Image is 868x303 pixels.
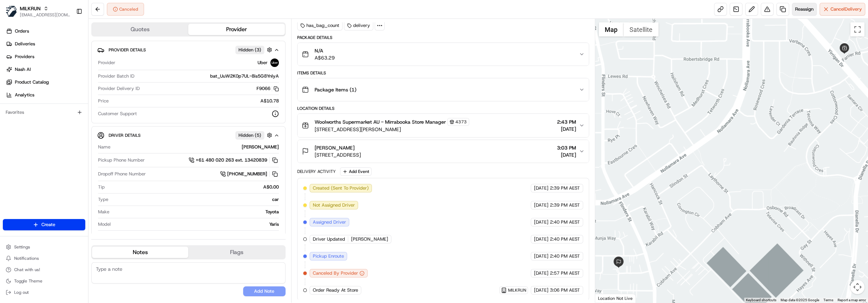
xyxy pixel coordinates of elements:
[63,129,77,135] span: [DATE]
[14,256,39,261] span: Notifications
[220,170,279,178] button: [PHONE_NUMBER]
[550,185,580,191] span: 2:39 PM AEST
[120,70,129,78] button: Start new chat
[4,156,57,168] a: 📗Knowledge Base
[15,28,29,34] span: Orders
[550,219,580,225] span: 2:40 PM AEST
[557,151,576,158] span: [DATE]
[313,185,369,191] span: Created (Sent To Provider)
[114,221,279,228] div: Yaris
[32,68,116,75] div: Start new chat
[313,270,358,276] span: Canceled By Provider
[313,219,346,225] span: Assigned Driver
[623,22,659,37] button: Show satellite imagery
[315,54,335,61] span: A$63.29
[59,129,61,135] span: •
[534,219,548,225] span: [DATE]
[196,157,267,163] span: +61 480 020 263 ext. 13420839
[210,73,279,79] span: bat_UuW2K0p7UL-8is5G8YnlyA
[238,47,261,53] span: Hidden ( 3 )
[3,219,85,230] button: Create
[550,202,580,208] span: 2:39 PM AEST
[270,58,279,67] img: uber-new-logo.jpeg
[189,156,279,164] a: +61 480 020 263 ext. 13420839
[98,73,134,79] span: Provider Batch ID
[297,106,589,111] div: Location Details
[315,86,356,93] span: Package Items ( 1 )
[20,5,41,12] button: MILKRUN
[550,287,580,293] span: 3:06 PM AEST
[455,119,467,125] span: 4373
[112,209,279,215] div: Toyota
[315,47,335,54] span: N/A
[850,280,864,294] button: Map camera controls
[3,265,85,275] button: Chat with us!
[7,7,21,21] img: Nash
[313,236,345,242] span: Driver Updated
[227,171,267,177] span: [PHONE_NUMBER]
[850,22,864,37] button: Toggle fullscreen view
[15,92,34,98] span: Analytics
[14,244,30,250] span: Settings
[340,167,372,176] button: Add Event
[7,159,13,165] div: 📗
[599,22,623,37] button: Show street map
[820,3,865,16] button: CancelDelivery
[351,236,388,242] span: [PERSON_NAME]
[557,144,576,151] span: 3:03 PM
[98,221,111,228] span: Model
[534,287,548,293] span: [DATE]
[823,298,833,302] a: Terms
[313,202,355,208] span: Not Assigned Driver
[98,157,145,163] span: Pickup Phone Number
[3,89,88,101] a: Analytics
[3,276,85,286] button: Toggle Theme
[57,156,116,168] a: 💻API Documentation
[297,35,589,40] div: Package Details
[63,110,77,116] span: [DATE]
[97,129,280,141] button: Driver DetailsHidden (5)
[298,43,589,66] button: N/AA$63.29
[50,175,86,181] a: Powered byPylon
[41,221,55,228] span: Create
[67,158,114,165] span: API Documentation
[298,78,589,101] button: Package Items (1)
[792,3,817,16] button: Reassign
[98,196,108,203] span: Type
[260,98,279,104] span: A$10.78
[315,126,469,133] span: [STREET_ADDRESS][PERSON_NAME]
[98,85,140,92] span: Provider Delivery ID
[3,77,88,88] a: Product Catalog
[15,68,28,80] img: 4281594248423_2fcf9dad9f2a874258b8_72.png
[3,242,85,252] button: Settings
[22,110,57,116] span: [PERSON_NAME]
[313,287,358,293] span: Order Ready At Store
[14,278,42,284] span: Toggle Theme
[188,24,284,35] button: Provider
[20,12,70,18] span: [EMAIL_ADDRESS][DOMAIN_NAME]
[3,107,85,118] div: Favorites
[534,202,548,208] span: [DATE]
[14,290,29,295] span: Log out
[3,64,88,75] a: Nash AI
[550,253,580,259] span: 2:40 PM AEST
[257,85,279,92] button: F9066
[22,129,57,135] span: [PERSON_NAME]
[7,28,129,40] p: Welcome 👋
[3,253,85,263] button: Notifications
[92,24,188,35] button: Quotes
[109,47,146,53] span: Provider Details
[298,140,589,163] button: [PERSON_NAME][STREET_ADDRESS]3:03 PM[DATE]
[3,3,73,20] button: MILKRUNMILKRUN[EMAIL_ADDRESS][DOMAIN_NAME]
[235,131,274,140] button: Hidden (5)
[107,3,144,16] button: Canceled
[59,110,61,116] span: •
[15,66,31,73] span: Nash AI
[98,209,109,215] span: Make
[3,51,88,62] a: Providers
[298,114,589,137] button: Woolworths Supermarket AU - Mirrabooka Store Manager4373[STREET_ADDRESS][PERSON_NAME]2:43 PM[DATE]
[111,196,279,203] div: car
[313,253,344,259] span: Pickup Enroute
